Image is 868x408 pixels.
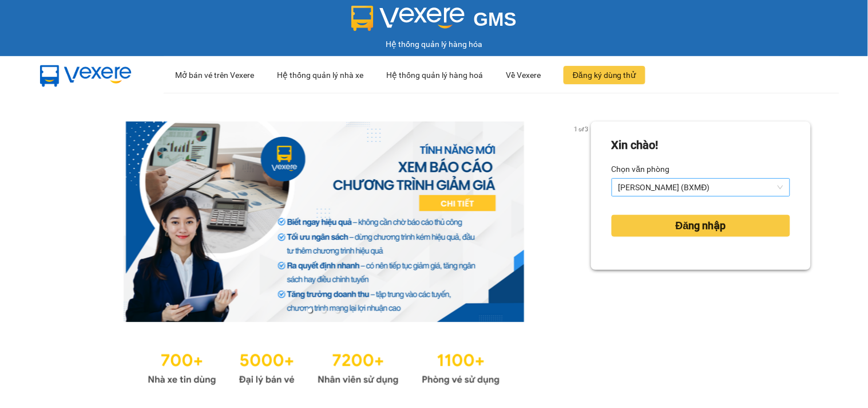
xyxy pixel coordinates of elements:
p: 1 of 3 [571,121,591,136]
img: Statistics.png [148,345,500,389]
a: GMS [351,17,517,26]
span: Đăng nhập [676,218,726,234]
span: Đăng ký dùng thử [573,69,636,81]
div: Về Vexere [506,57,541,93]
img: mbUUG5Q.png [29,56,143,94]
button: Đăng ký dùng thử [564,66,645,84]
button: next slide / item [575,121,591,322]
button: Đăng nhập [612,215,790,237]
div: Hệ thống quản lý hàng hóa [3,38,865,50]
div: Mở bán vé trên Vexere [175,57,254,93]
li: slide item 1 [308,308,312,313]
div: Hệ thống quản lý nhà xe [277,57,363,93]
span: Hồ Chí Minh (BXMĐ) [619,179,783,196]
button: previous slide / item [57,121,73,322]
div: Hệ thống quản lý hàng hoá [386,57,483,93]
label: Chọn văn phòng [612,160,670,178]
img: logo 2 [351,6,465,31]
span: GMS [474,9,517,30]
li: slide item 2 [322,308,326,313]
div: Xin chào! [612,136,659,154]
li: slide item 3 [335,308,340,313]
